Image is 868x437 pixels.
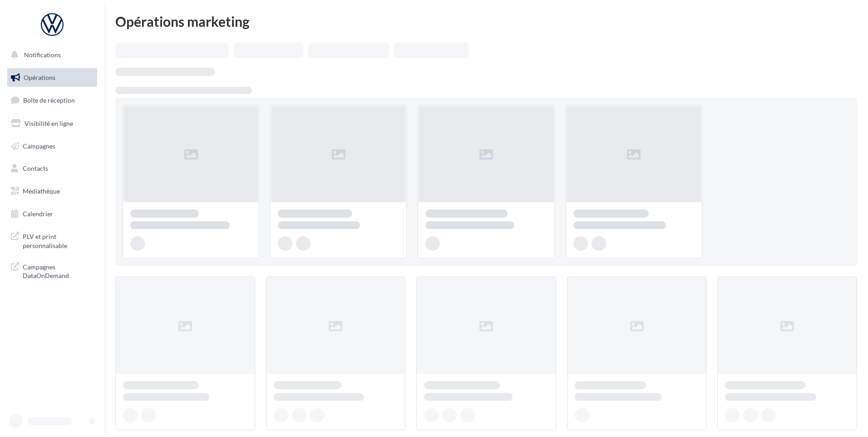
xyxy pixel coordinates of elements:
button: Notifications [5,45,95,65]
a: Opérations [5,68,99,87]
span: Notifications [24,51,61,59]
a: Calendrier [5,204,99,223]
span: Campagnes DataOnDemand [23,261,94,280]
span: Opérations [24,74,55,81]
span: Boîte de réception [23,96,75,104]
span: Calendrier [23,210,53,218]
a: Campagnes [5,137,99,156]
a: Médiathèque [5,182,99,201]
a: Visibilité en ligne [5,114,99,133]
a: Campagnes DataOnDemand [5,257,99,284]
span: Médiathèque [23,187,60,195]
span: PLV et print personnalisable [23,230,94,250]
a: PLV et print personnalisable [5,227,99,253]
div: Opérations marketing [115,15,857,28]
a: Contacts [5,159,99,178]
a: Boîte de réception [5,90,99,110]
span: Visibilité en ligne [25,119,73,127]
span: Contacts [23,164,48,172]
span: Campagnes [23,142,55,149]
